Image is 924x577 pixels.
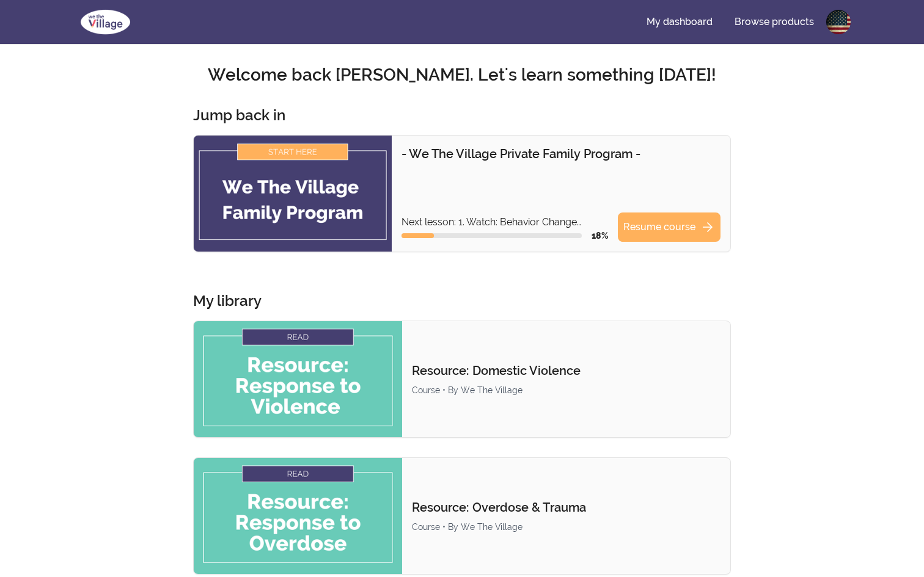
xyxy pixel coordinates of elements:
[193,106,285,125] h3: Jump back in
[412,521,721,533] div: Course • By We The Village
[412,499,721,516] p: Resource: Overdose & Trauma
[402,145,721,162] p: - We The Village Private Family Program -
[73,7,137,37] img: We The Village logo
[412,362,721,379] p: Resource: Domestic Violence
[194,136,392,252] img: Product image for - We The Village Private Family Program -
[826,10,851,34] img: Profile image for Hank Porcher
[193,291,262,311] h3: My library
[618,212,721,242] a: Resume coursearrow_forward
[194,321,402,437] img: Product image for Resource: Domestic Violence
[73,64,851,86] h2: Welcome back [PERSON_NAME]. Let's learn something [DATE]!
[592,231,608,241] span: 18 %
[193,457,731,575] a: Product image for Resource: Overdose & TraumaResource: Overdose & TraumaCourse • By We The Village
[637,7,851,37] nav: Main
[194,458,402,574] img: Product image for Resource: Overdose & Trauma
[637,7,722,37] a: My dashboard
[725,7,824,37] a: Browse products
[412,384,721,396] div: Course • By We The Village
[402,233,582,238] div: Course progress
[700,220,715,234] span: arrow_forward
[402,215,608,230] p: Next lesson: 1. Watch: Behavior Change Roadmap
[193,321,731,438] a: Product image for Resource: Domestic ViolenceResource: Domestic ViolenceCourse • By We The Village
